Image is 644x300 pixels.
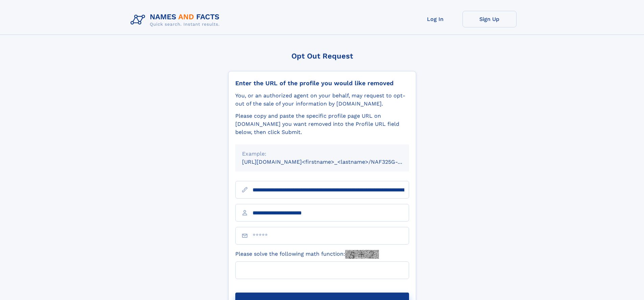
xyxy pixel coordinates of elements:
[408,11,462,27] a: Log In
[235,112,409,136] div: Please copy and paste the specific profile page URL on [DOMAIN_NAME] you want removed into the Pr...
[462,11,517,27] a: Sign Up
[242,150,402,158] div: Example:
[242,159,422,165] small: [URL][DOMAIN_NAME]<firstname>_<lastname>/NAF325G-xxxxxxxx
[235,92,409,108] div: You, or an authorized agent on your behalf, may request to opt-out of the sale of your informatio...
[128,11,225,29] img: Logo Names and Facts
[235,250,379,259] label: Please solve the following math function:
[228,52,416,60] div: Opt Out Request
[235,79,409,87] div: Enter the URL of the profile you would like removed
